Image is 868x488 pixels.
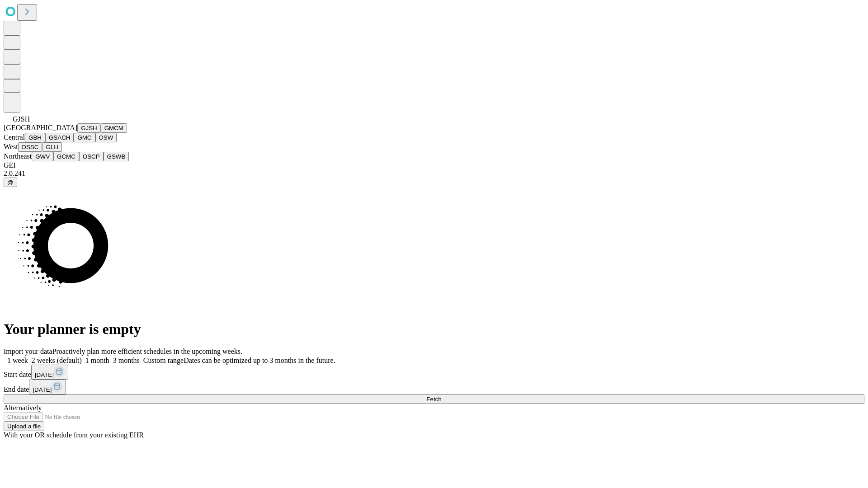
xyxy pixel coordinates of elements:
[4,124,77,131] span: [GEOGRAPHIC_DATA]
[32,152,53,161] button: GWV
[426,396,441,403] span: Fetch
[79,152,104,161] button: OSCP
[4,169,864,178] div: 2.0.241
[4,143,18,150] span: West
[32,357,82,364] span: 2 weeks (default)
[7,179,14,186] span: @
[29,380,66,394] button: [DATE]
[184,357,335,364] span: Dates can be optimized up to 3 months in the future.
[77,123,101,133] button: GJSH
[13,115,30,123] span: GJSH
[4,365,864,380] div: Start date
[4,152,32,160] span: Northeast
[7,357,28,364] span: 1 week
[35,371,54,378] span: [DATE]
[53,152,79,161] button: GCMC
[4,431,144,439] span: With your OR schedule from your existing EHR
[143,357,184,364] span: Custom range
[4,380,864,394] div: End date
[4,133,25,141] span: Central
[52,347,242,355] span: Proactively plan more efficient schedules in the upcoming weeks.
[4,394,864,404] button: Fetch
[25,133,45,142] button: GBH
[31,365,68,380] button: [DATE]
[4,422,44,431] button: Upload a file
[33,386,52,393] span: [DATE]
[42,142,61,152] button: GLH
[104,152,129,161] button: GSWB
[113,357,140,364] span: 3 months
[101,123,127,133] button: GMCM
[18,142,42,152] button: OSSC
[85,357,109,364] span: 1 month
[95,133,117,142] button: OSW
[4,321,864,338] h1: Your planner is empty
[74,133,95,142] button: GMC
[4,161,864,169] div: GEI
[4,178,17,187] button: @
[4,347,52,355] span: Import your data
[45,133,74,142] button: GSACH
[4,404,42,412] span: Alternatively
